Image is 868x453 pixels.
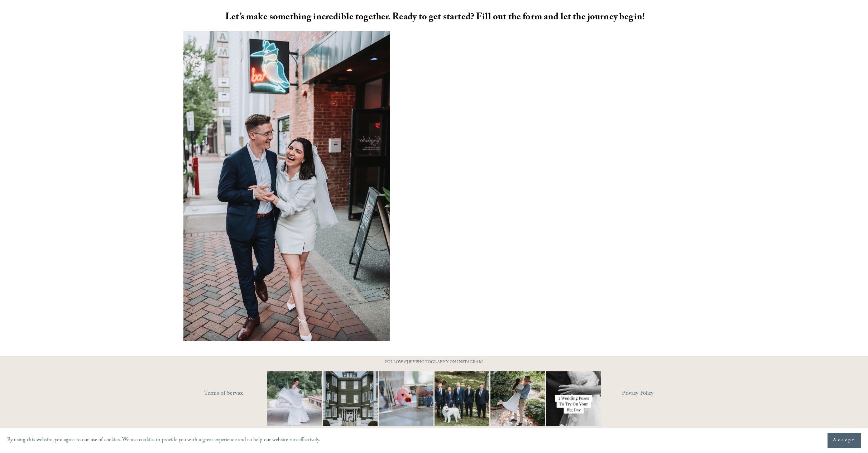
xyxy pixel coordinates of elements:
img: Happy #InternationalDogDay to all the pups who have made wedding days, engagement sessions, and p... [421,371,503,426]
button: Accept [828,433,861,448]
strong: Let’s make something incredible together. Ready to get started? Fill out the form and let the jou... [225,10,645,26]
img: Not every photo needs to be perfectly still, sometimes the best ones are the ones that feel like ... [253,371,336,426]
a: Privacy Policy [622,388,685,399]
img: This has got to be one of the cutest detail shots I've ever taken for a wedding! 📷 @thewoobles #I... [365,371,447,426]
span: Accept [833,437,855,444]
img: Wideshots aren't just &quot;nice to have,&quot; they're a wedding day essential! 🙌 #Wideshotwedne... [315,371,385,426]
img: Let&rsquo;s talk about poses for your wedding day! It doesn&rsquo;t have to be complicated, somet... [533,371,615,426]
img: It&rsquo;s that time of year where weddings and engagements pick up and I get the joy of capturin... [490,362,545,435]
a: Terms of Service [204,388,288,399]
p: FOLLOW @JBIVPHOTOGRAPHY ON INSTAGRAM [371,359,497,367]
p: By using this website, you agree to our use of cookies. We use cookies to provide you with a grea... [7,435,321,446]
